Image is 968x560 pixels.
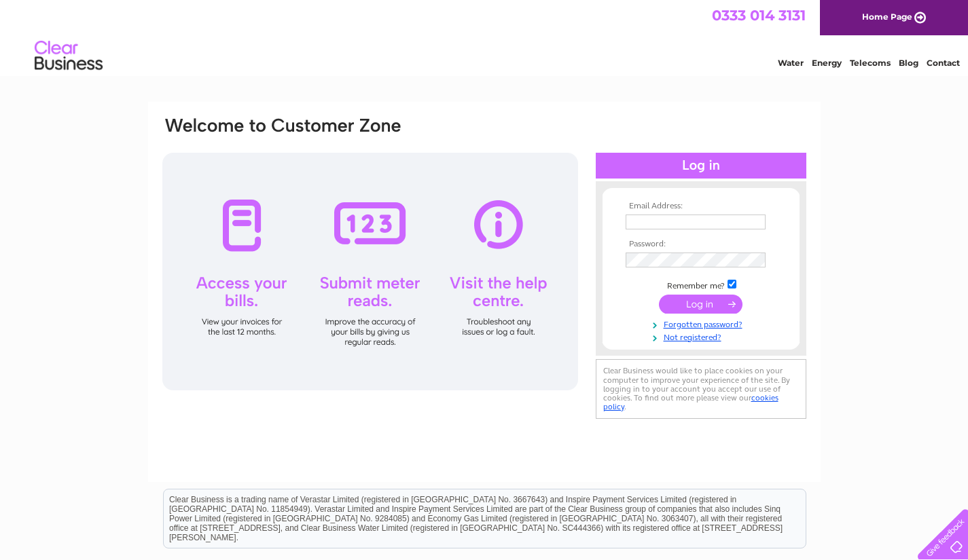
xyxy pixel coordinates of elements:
[596,359,806,418] div: Clear Business would like to place cookies on your computer to improve your experience of the sit...
[899,58,918,68] a: Blog
[778,58,804,68] a: Water
[626,317,780,330] a: Forgotten password?
[626,330,780,343] a: Not registered?
[622,240,780,249] th: Password:
[812,58,842,68] a: Energy
[712,7,806,24] a: 0333 014 3131
[622,278,780,291] td: Remember me?
[850,58,891,68] a: Telecoms
[603,393,778,411] a: cookies policy
[34,35,103,77] img: logo.png
[927,58,960,68] a: Contact
[622,202,780,211] th: Email Address:
[659,295,742,314] input: Submit
[164,7,806,66] div: Clear Business is a trading name of Verastar Limited (registered in [GEOGRAPHIC_DATA] No. 3667643...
